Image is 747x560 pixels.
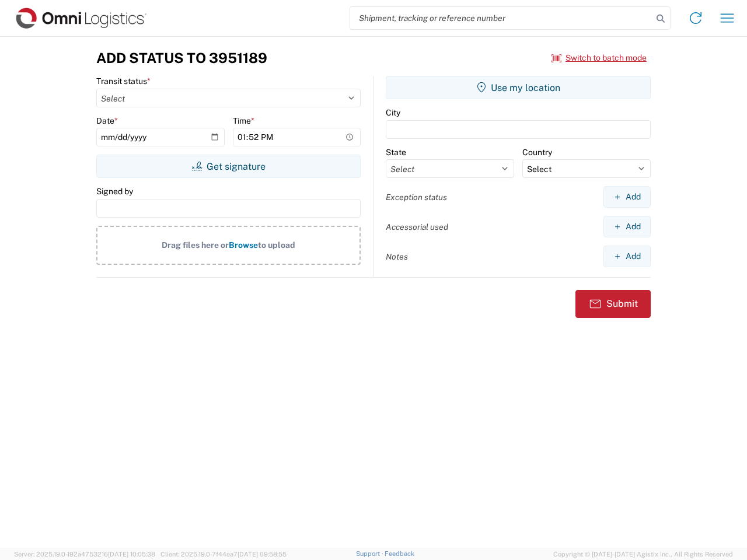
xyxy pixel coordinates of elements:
[385,550,414,557] a: Feedback
[356,550,385,557] a: Support
[350,7,652,29] input: Shipment, tracking or reference number
[96,186,133,197] label: Signed by
[603,186,651,208] button: Add
[233,116,254,126] label: Time
[238,551,287,558] span: [DATE] 09:58:55
[386,147,406,157] label: State
[96,50,267,66] h3: Add Status to 3951189
[386,222,448,232] label: Accessorial used
[575,290,651,318] button: Submit
[553,549,733,559] span: Copyright © [DATE]-[DATE] Agistix Inc., All Rights Reserved
[108,551,155,558] span: [DATE] 10:05:38
[14,551,155,558] span: Server: 2025.19.0-192a4753216
[551,48,647,68] button: Switch to batch mode
[229,240,258,250] span: Browse
[603,216,651,237] button: Add
[96,116,118,126] label: Date
[160,551,287,558] span: Client: 2025.19.0-7f44ea7
[96,155,361,178] button: Get signature
[386,76,651,99] button: Use my location
[386,192,447,202] label: Exception status
[603,246,651,267] button: Add
[522,147,552,157] label: Country
[386,107,400,118] label: City
[96,76,151,86] label: Transit status
[386,251,408,262] label: Notes
[162,240,229,250] span: Drag files here or
[258,240,295,250] span: to upload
